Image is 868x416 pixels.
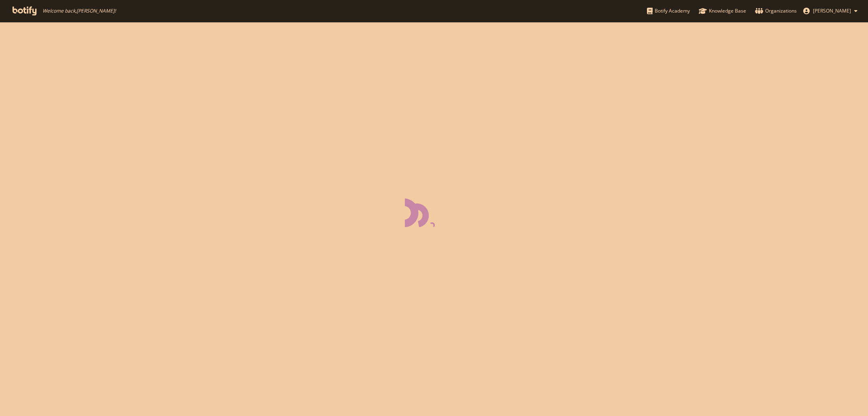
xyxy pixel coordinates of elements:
div: Organizations [755,7,797,15]
div: Botify Academy [647,7,690,15]
div: Knowledge Base [699,7,746,15]
button: [PERSON_NAME] [797,4,864,17]
div: animation [405,198,463,227]
span: Welcome back, [PERSON_NAME] ! [43,8,116,14]
span: Sabrina Colmant [813,7,851,14]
